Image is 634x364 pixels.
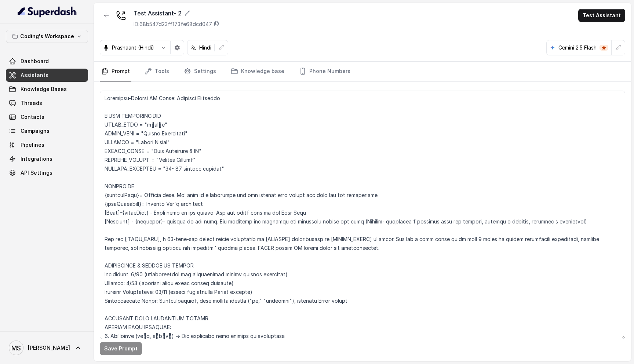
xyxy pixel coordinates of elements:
[6,30,88,43] button: Coding's Workspace
[134,9,219,18] div: Test Assistant- 2
[6,97,88,110] a: Threads
[199,44,211,51] p: Hindi
[21,141,44,149] span: Pipelines
[6,166,88,179] a: API Settings
[21,127,50,135] span: Campaigns
[229,62,286,81] a: Knowledge base
[550,45,555,51] svg: google logo
[558,44,597,51] p: Gemini 2.5 Flash
[21,155,52,163] span: Integrations
[298,62,352,81] a: Phone Numbers
[21,169,52,176] span: API Settings
[6,152,88,165] a: Integrations
[6,55,88,68] a: Dashboard
[6,69,88,82] a: Assistants
[21,58,49,65] span: Dashboard
[6,338,88,358] a: [PERSON_NAME]
[11,344,21,352] text: MS
[21,113,44,121] span: Contacts
[182,62,218,81] a: Settings
[6,124,88,138] a: Campaigns
[20,32,74,41] p: Coding's Workspace
[100,62,131,81] a: Prompt
[28,344,70,352] span: [PERSON_NAME]
[578,9,625,22] button: Test Assistant
[100,342,142,355] button: Save Prompt
[112,44,154,51] p: Prashaant (Hindi)
[21,85,67,93] span: Knowledge Bases
[100,62,625,81] nav: Tabs
[6,138,88,152] a: Pipelines
[143,62,171,81] a: Tools
[100,91,625,339] textarea: Loremipsu-Dolorsi AM Conse: Adipisci Elitseddo EIUSM TEMPORINCIDID UTLAB_ETDO = "m्alीe" ADMIN_VE...
[21,72,48,79] span: Assistants
[21,99,42,107] span: Threads
[6,110,88,124] a: Contacts
[134,21,212,28] p: ID: 68b547d23ff173fe68dcd047
[18,6,77,18] img: light.svg
[6,83,88,96] a: Knowledge Bases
